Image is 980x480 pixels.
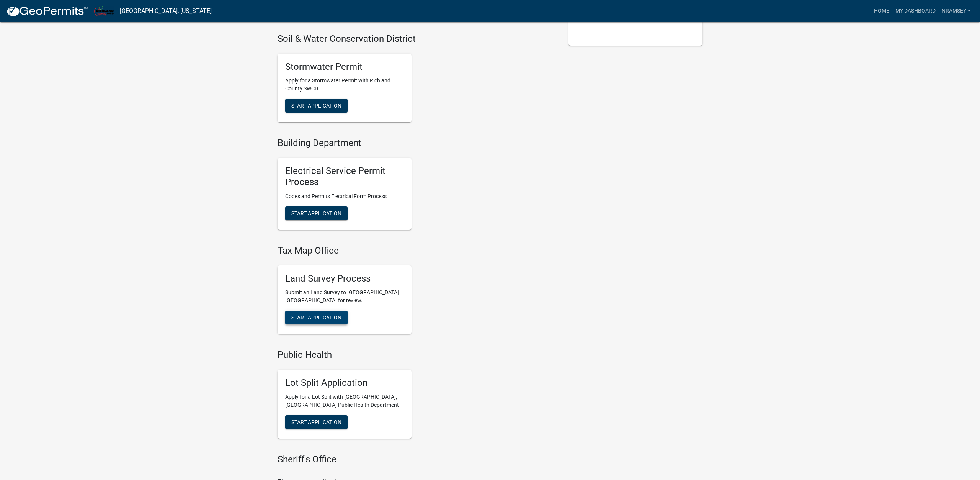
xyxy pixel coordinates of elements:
[291,103,341,109] span: Start Application
[285,288,404,305] p: Submit an Land Survey to [GEOGRAPHIC_DATA] [GEOGRAPHIC_DATA] for review.
[285,377,404,388] h5: Lot Split Application
[285,99,348,113] button: Start Application
[278,454,557,465] h4: Sheriff's Office
[285,206,348,220] button: Start Application
[285,77,404,93] p: Apply for a Stormwater Permit with Richland County SWCD
[892,4,939,18] a: My Dashboard
[871,4,892,18] a: Home
[285,192,404,200] p: Codes and Permits Electrical Form Process
[285,273,404,284] h5: Land Survey Process
[291,315,341,321] span: Start Application
[285,393,404,409] p: Apply for a Lot Split with [GEOGRAPHIC_DATA], [GEOGRAPHIC_DATA] Public Health Department
[120,5,212,18] a: [GEOGRAPHIC_DATA], [US_STATE]
[278,245,557,256] h4: Tax Map Office
[278,33,557,44] h4: Soil & Water Conservation District
[285,311,348,324] button: Start Application
[278,349,557,360] h4: Public Health
[939,4,974,18] a: nramsey
[285,165,404,188] h5: Electrical Service Permit Process
[291,419,341,425] span: Start Application
[291,210,341,216] span: Start Application
[94,6,114,16] img: Richland County, Ohio
[278,138,557,149] h4: Building Department
[285,415,348,429] button: Start Application
[285,61,404,72] h5: Stormwater Permit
